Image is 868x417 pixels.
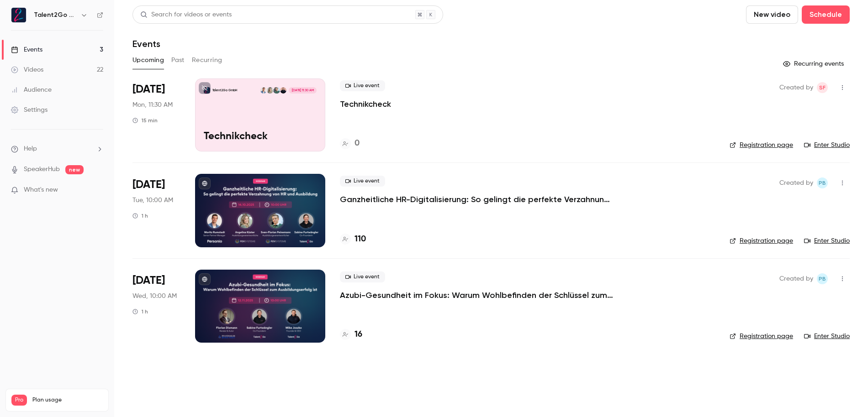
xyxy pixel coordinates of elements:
button: Recurring [192,53,222,68]
img: Moritz Rumstadt [260,87,267,94]
span: Sabine Furtwängler [817,82,828,93]
a: TechnikcheckTalent2Go GmbHSabine FurtwänglerSven-Florian PeinemannAngelina KüsterMoritz Rumstadt[... [195,78,325,151]
span: Live event [340,80,385,91]
span: Pro [11,395,27,406]
img: Angelina Küster [267,87,273,94]
span: Created by [779,177,813,188]
span: Wed, 10:00 AM [132,292,177,301]
span: SF [819,82,826,93]
a: Technikcheck [340,99,391,109]
button: Upcoming [132,53,164,68]
a: Azubi-Gesundheit im Fokus: Warum Wohlbefinden der Schlüssel zum Ausbildungserfolg ist 💚 [340,290,614,301]
a: 16 [340,328,362,341]
span: [DATE] [132,273,165,288]
span: [DATE] 11:30 AM [289,87,316,94]
span: What's new [24,185,58,195]
span: Mon, 11:30 AM [132,100,173,109]
a: Ganzheitliche HR-Digitalisierung: So gelingt die perfekte Verzahnung von HR und Ausbildung mit Pe... [340,194,614,205]
div: Nov 12 Wed, 10:00 AM (Europe/Berlin) [132,270,180,343]
a: Enter Studio [804,236,850,245]
p: Talent2Go GmbH [212,88,237,93]
div: 15 min [132,117,158,124]
h6: Talent2Go GmbH [34,10,77,20]
span: Pascal Blot [817,273,828,284]
h4: 16 [355,328,362,341]
h1: Events [132,38,160,49]
p: Technikcheck [204,131,317,143]
div: 1 h [132,308,148,315]
div: Events [11,45,42,54]
button: Recurring events [779,57,850,71]
span: [DATE] [132,177,165,192]
button: Past [171,53,185,68]
img: Talent2Go GmbH [11,8,26,22]
span: [DATE] [132,82,165,97]
div: Oct 13 Mon, 11:30 AM (Europe/Berlin) [132,78,180,151]
img: Sabine Furtwängler [280,87,286,94]
a: 0 [340,137,360,150]
span: Pascal Blot [817,177,828,188]
span: Plan usage [32,396,103,404]
h4: 0 [355,137,360,150]
span: Tue, 10:00 AM [132,196,173,205]
span: Created by [779,273,813,284]
div: Videos [11,65,43,74]
div: Oct 14 Tue, 10:00 AM (Europe/Berlin) [132,174,180,247]
button: New video [746,5,798,24]
span: Live event [340,176,385,187]
a: 110 [340,233,366,245]
span: Live event [340,271,385,282]
div: Settings [11,105,48,115]
li: help-dropdown-opener [11,144,103,154]
span: PB [819,273,826,284]
button: Schedule [802,5,850,24]
img: Sven-Florian Peinemann [273,87,280,94]
a: Registration page [730,236,793,245]
div: Search for videos or events [140,10,232,20]
span: new [65,165,84,174]
a: Enter Studio [804,141,850,150]
a: Enter Studio [804,332,850,341]
div: 1 h [132,212,148,219]
span: Help [24,144,37,154]
div: Audience [11,85,52,94]
span: PB [819,177,826,188]
a: Registration page [730,141,793,150]
span: Created by [779,82,813,93]
h4: 110 [355,233,366,245]
a: SpeakerHub [24,165,60,174]
a: Registration page [730,332,793,341]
